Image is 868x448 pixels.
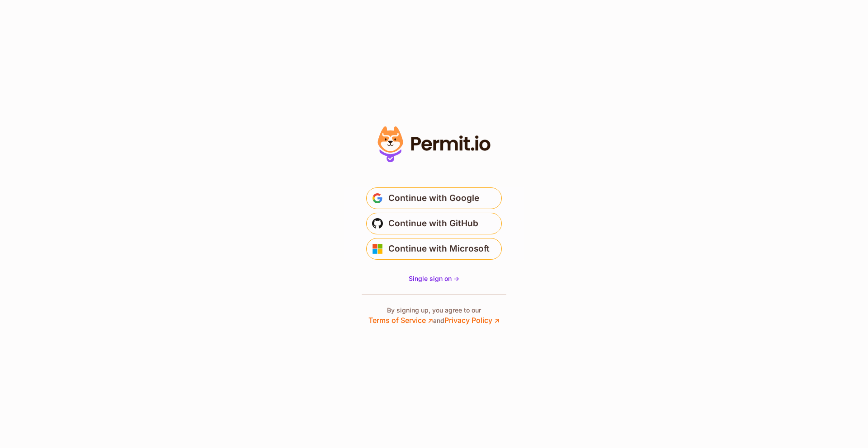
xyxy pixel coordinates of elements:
a: Terms of Service ↗ [368,316,433,325]
span: Continue with Microsoft [388,242,490,256]
button: Continue with GitHub [366,213,502,234]
button: Continue with Google [366,187,502,209]
span: Continue with Google [388,191,479,205]
p: By signing up, you agree to our and [368,306,500,326]
a: Privacy Policy ↗ [444,316,500,325]
span: Continue with GitHub [388,216,478,231]
button: Continue with Microsoft [366,238,502,260]
span: Single sign on -> [409,275,459,282]
a: Single sign on -> [409,274,459,283]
